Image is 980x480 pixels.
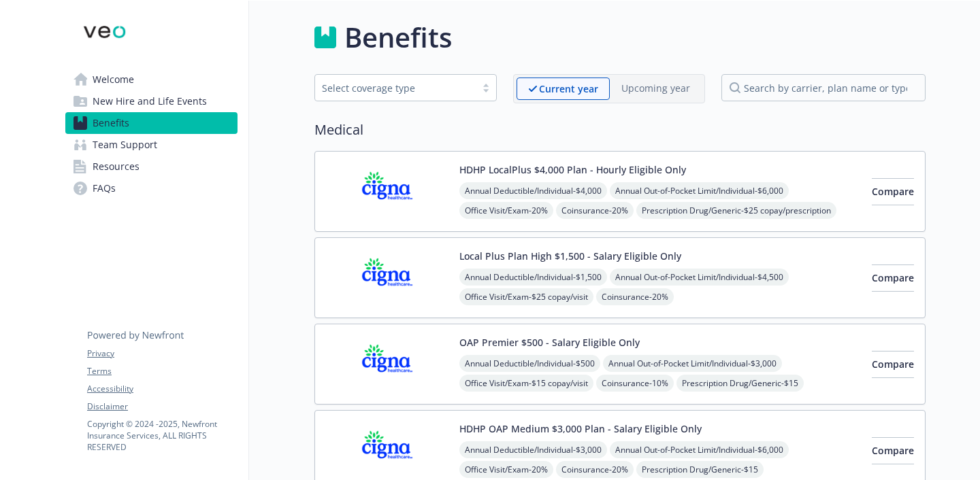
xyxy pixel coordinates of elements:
span: Resources [93,156,140,177]
span: Annual Deductible/Individual - $1,500 [459,269,607,286]
h2: Medical [314,120,926,140]
p: Current year [539,82,598,96]
span: Annual Out-of-Pocket Limit/Individual - $4,500 [610,269,789,286]
img: CIGNA carrier logo [326,162,448,220]
button: Local Plus Plan High $1,500 - Salary Eligible Only [459,249,681,263]
span: Compare [872,358,914,371]
a: Team Support [65,134,238,156]
p: Copyright © 2024 - 2025 , Newfront Insurance Services, ALL RIGHTS RESERVED [87,418,237,453]
button: Compare [872,351,914,378]
span: Coinsurance - 10% [596,375,674,392]
span: Office Visit/Exam - 20% [459,461,553,478]
a: Terms [87,365,237,377]
button: OAP Premier $500 - Salary Eligible Only [459,335,640,349]
span: Office Visit/Exam - $25 copay/visit [459,288,593,305]
button: Compare [872,264,914,292]
span: Office Visit/Exam - $15 copay/visit [459,375,593,392]
span: Annual Deductible/Individual - $500 [459,355,600,372]
span: Compare [872,185,914,198]
span: Compare [872,444,914,457]
span: Welcome [93,69,134,90]
span: Coinsurance - 20% [596,288,674,305]
span: Annual Out-of-Pocket Limit/Individual - $3,000 [603,355,782,372]
button: Compare [872,178,914,205]
a: Disclaimer [87,400,237,413]
a: Benefits [65,112,238,134]
a: Accessibility [87,383,237,395]
a: New Hire and Life Events [65,90,238,112]
span: Prescription Drug/Generic - $15 [676,375,804,392]
span: Prescription Drug/Generic - $25 copay/prescription [636,202,836,219]
span: Annual Out-of-Pocket Limit/Individual - $6,000 [610,441,789,458]
span: Coinsurance - 20% [556,202,634,219]
img: CIGNA carrier logo [326,422,448,479]
button: Compare [872,437,914,464]
a: Welcome [65,69,238,90]
span: Team Support [93,134,157,156]
img: CIGNA carrier logo [326,249,448,307]
span: FAQs [93,177,116,199]
span: New Hire and Life Events [93,90,207,112]
span: Prescription Drug/Generic - $15 [636,461,764,478]
span: Annual Out-of-Pocket Limit/Individual - $6,000 [610,182,789,199]
a: FAQs [65,177,238,199]
a: Resources [65,156,238,177]
span: Upcoming year [610,78,702,100]
button: HDHP OAP Medium $3,000 Plan - Salary Eligible Only [459,422,702,436]
a: Privacy [87,347,237,360]
input: search by carrier, plan name or type [721,74,926,101]
span: Coinsurance - 20% [556,461,634,478]
span: Compare [872,271,914,284]
div: Select coverage type [322,81,469,95]
img: CIGNA carrier logo [326,335,448,393]
p: Upcoming year [621,81,690,95]
span: Annual Deductible/Individual - $4,000 [459,182,607,199]
span: Annual Deductible/Individual - $3,000 [459,441,607,458]
span: Benefits [93,112,129,134]
button: HDHP LocalPlus $4,000 Plan - Hourly Eligible Only [459,162,686,177]
span: Office Visit/Exam - 20% [459,202,553,219]
h1: Benefits [344,17,452,58]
